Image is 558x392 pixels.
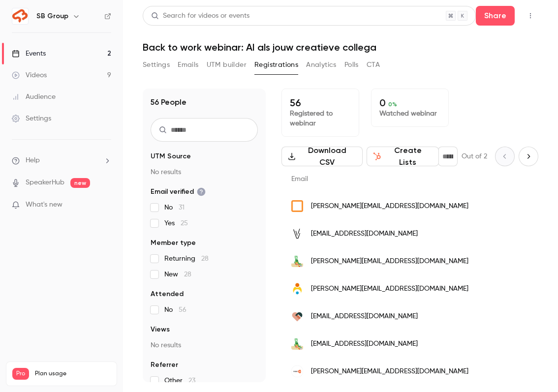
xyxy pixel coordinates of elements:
[36,11,68,21] h6: SB Group
[291,228,303,240] img: vuurutrecht.nl
[164,218,188,228] span: Yes
[143,41,538,53] h1: Back to work webinar: AI als jouw creatieve collega
[306,57,337,73] button: Analytics
[151,151,258,386] section: facet-groups
[151,289,184,299] span: Attended
[151,151,191,161] span: UTM Source
[151,325,170,334] span: Views
[290,109,351,128] p: Registered to webinar
[311,366,468,377] span: [PERSON_NAME][EMAIL_ADDRESS][DOMAIN_NAME]
[12,368,29,380] span: Pro
[184,271,191,278] span: 28
[179,204,185,211] span: 31
[188,377,195,384] span: 23
[151,96,186,108] h1: 56 People
[12,155,111,166] li: help-dropdown-opener
[367,147,439,166] button: Create Lists
[291,255,303,267] img: spoony.nl
[291,310,303,322] img: zorggenoot.nl
[164,305,186,315] span: No
[254,57,298,73] button: Registrations
[291,338,303,350] img: spoony.nl
[344,57,359,73] button: Polls
[201,255,209,262] span: 28
[151,340,258,350] p: No results
[26,155,40,166] span: Help
[379,97,440,109] p: 0
[26,200,62,210] span: What's new
[290,97,351,109] p: 56
[519,147,538,166] button: Next page
[311,229,418,239] span: [EMAIL_ADDRESS][DOMAIN_NAME]
[388,101,397,108] span: 0 %
[151,360,178,370] span: Referrer
[164,270,191,279] span: New
[311,201,468,211] span: [PERSON_NAME][EMAIL_ADDRESS][DOMAIN_NAME]
[281,147,363,166] button: Download CSV
[181,220,188,227] span: 25
[462,151,487,161] p: Out of 2
[476,6,515,26] button: Share
[178,57,198,73] button: Emails
[12,8,28,24] img: SB Group
[291,200,303,212] img: linteloo.nl
[151,11,249,21] div: Search for videos or events
[311,311,418,322] span: [EMAIL_ADDRESS][DOMAIN_NAME]
[12,49,46,59] div: Events
[26,178,64,188] a: SpeakerHub
[70,178,90,188] span: new
[12,70,47,80] div: Videos
[143,57,170,73] button: Settings
[164,203,185,212] span: No
[379,109,440,119] p: Watched webinar
[164,376,195,386] span: Other
[311,339,418,349] span: [EMAIL_ADDRESS][DOMAIN_NAME]
[311,284,468,294] span: [PERSON_NAME][EMAIL_ADDRESS][DOMAIN_NAME]
[367,57,380,73] button: CTA
[35,370,111,378] span: Plan usage
[291,365,303,377] img: firm24.com
[291,176,308,182] span: Email
[12,92,56,102] div: Audience
[12,114,51,123] div: Settings
[291,283,303,295] img: landelijkeclientenraad.nl
[151,187,206,197] span: Email verified
[151,167,258,177] p: No results
[164,254,209,264] span: Returning
[151,238,196,248] span: Member type
[207,57,247,73] button: UTM builder
[311,256,468,267] span: [PERSON_NAME][EMAIL_ADDRESS][DOMAIN_NAME]
[179,306,186,313] span: 56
